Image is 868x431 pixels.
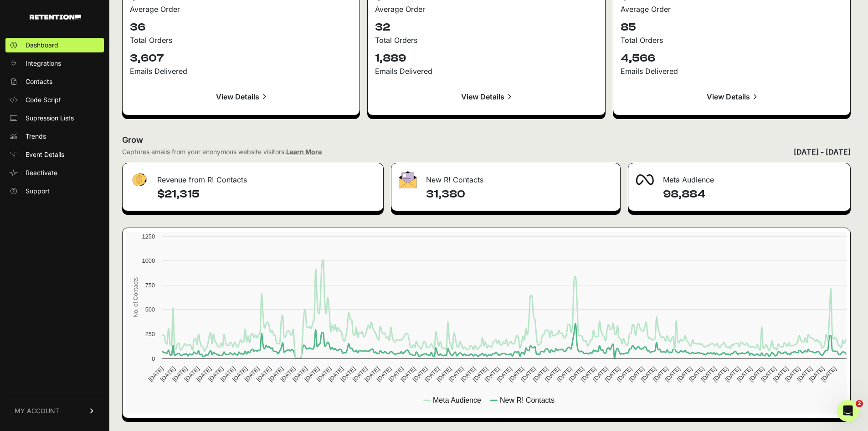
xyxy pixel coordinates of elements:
[26,77,52,86] span: Contacts
[26,114,74,123] span: Supression Lists
[603,365,621,383] text: [DATE]
[26,132,46,141] span: Trends
[808,365,826,383] text: [DATE]
[5,111,104,125] a: Supression Lists
[699,365,717,383] text: [DATE]
[145,306,155,313] text: 500
[580,365,597,383] text: [DATE]
[471,365,489,383] text: [DATE]
[130,35,352,46] div: Total Orders
[157,187,376,202] h4: $21,315
[122,134,851,146] h2: Grow
[132,277,139,317] text: No. of Contacts
[459,365,477,383] text: [DATE]
[375,66,597,77] div: Emails Delivered
[621,86,843,108] a: View Details
[5,147,104,162] a: Event Details
[363,365,381,383] text: [DATE]
[411,365,429,383] text: [DATE]
[663,365,681,383] text: [DATE]
[26,59,61,68] span: Integrations
[183,365,201,383] text: [DATE]
[327,365,345,383] text: [DATE]
[375,20,597,35] p: 32
[663,187,843,202] h4: 98,884
[391,163,620,191] div: New R! Contacts
[820,365,837,383] text: [DATE]
[794,146,851,157] div: [DATE] - [DATE]
[375,86,597,108] a: View Details
[130,171,148,189] img: fa-dollar-13500eef13a19c4ab2b9ed9ad552e47b0d9fc28b02b83b90ba0e00f96d6372e9.png
[26,168,57,177] span: Reactivate
[399,171,417,188] img: fa-envelope-19ae18322b30453b285274b1b8af3d052b27d846a4fbe8435d1a52b978f639a2.png
[26,41,58,50] span: Dashboard
[519,365,537,383] text: [DATE]
[628,163,850,191] div: Meta Audience
[796,365,813,383] text: [DATE]
[784,365,801,383] text: [DATE]
[640,365,657,383] text: [DATE]
[219,365,237,383] text: [DATE]
[736,365,754,383] text: [DATE]
[279,365,297,383] text: [DATE]
[495,365,513,383] text: [DATE]
[760,365,777,383] text: [DATE]
[351,365,369,383] text: [DATE]
[567,365,585,383] text: [DATE]
[387,365,405,383] text: [DATE]
[5,38,104,52] a: Dashboard
[130,86,352,108] a: View Details
[531,365,549,383] text: [DATE]
[5,74,104,89] a: Contacts
[636,174,654,185] img: fa-meta-2f981b61bb99beabf952f7030308934f19ce035c18b003e963880cc3fabeebb7.png
[5,129,104,144] a: Trends
[621,4,843,15] div: Average Order
[688,365,705,383] text: [DATE]
[652,365,669,383] text: [DATE]
[5,93,104,107] a: Code Script
[375,35,597,46] div: Total Orders
[5,56,104,71] a: Integrations
[724,365,741,383] text: [DATE]
[5,184,104,198] a: Support
[508,365,525,383] text: [DATE]
[243,365,261,383] text: [DATE]
[130,51,352,66] p: 3,607
[5,397,104,425] a: MY ACCOUNT
[748,365,765,383] text: [DATE]
[375,51,597,66] p: 1,889
[616,365,633,383] text: [DATE]
[5,166,104,180] a: Reactivate
[142,233,155,240] text: 1250
[145,331,155,338] text: 250
[30,15,81,20] img: Retention.com
[399,365,417,383] text: [DATE]
[856,400,863,407] span: 2
[772,365,790,383] text: [DATE]
[837,400,859,422] iframe: Intercom live chat
[152,355,155,362] text: 0
[286,148,322,156] a: Learn More
[339,365,357,383] text: [DATE]
[267,365,285,383] text: [DATE]
[130,66,352,77] div: Emails Delivered
[159,365,177,383] text: [DATE]
[122,147,322,156] div: Captures emails from your anonymous website visitors.
[627,365,645,383] text: [DATE]
[207,365,225,383] text: [DATE]
[621,51,843,66] p: 4,566
[544,365,561,383] text: [DATE]
[555,365,573,383] text: [DATE]
[375,365,393,383] text: [DATE]
[15,406,59,415] span: MY ACCOUNT
[621,20,843,35] p: 85
[26,150,64,159] span: Event Details
[500,396,555,404] text: New R! Contacts
[676,365,693,383] text: [DATE]
[142,257,155,264] text: 1000
[621,35,843,46] div: Total Orders
[123,163,383,191] div: Revenue from R! Contacts
[435,365,453,383] text: [DATE]
[26,187,50,196] span: Support
[147,365,164,383] text: [DATE]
